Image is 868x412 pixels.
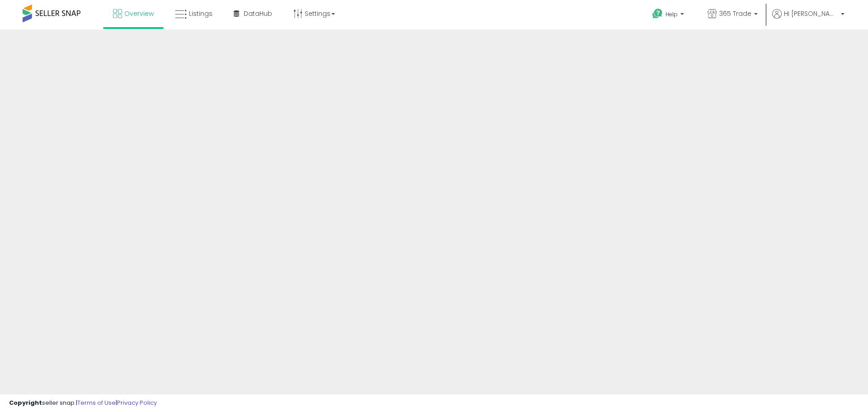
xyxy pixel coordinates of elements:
[244,9,272,18] span: DataHub
[124,9,154,18] span: Overview
[665,10,678,18] span: Help
[645,1,693,29] a: Help
[77,398,116,407] a: Terms of Use
[772,9,844,29] a: Hi [PERSON_NAME]
[117,398,157,407] a: Privacy Policy
[9,398,42,407] strong: Copyright
[9,399,157,407] div: seller snap | |
[784,9,838,18] span: Hi [PERSON_NAME]
[652,8,663,19] i: Get Help
[189,9,212,18] span: Listings
[719,9,751,18] span: 365 Trade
